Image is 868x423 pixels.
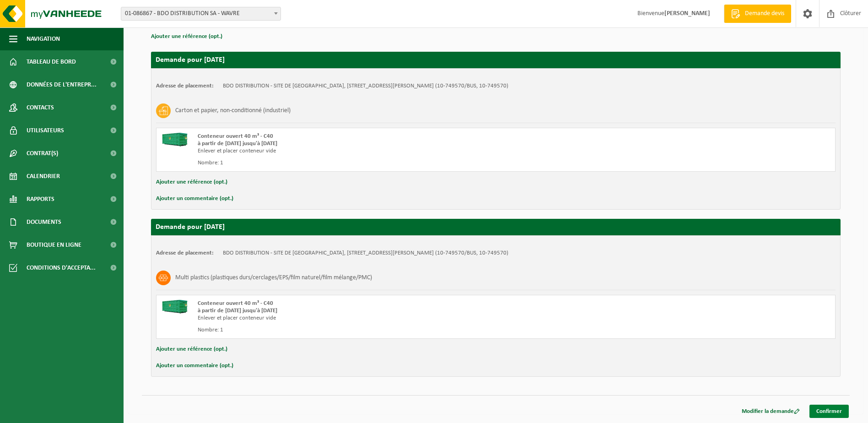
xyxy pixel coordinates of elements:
[198,326,533,334] div: Nombre: 1
[27,119,64,142] span: Utilisateurs
[27,27,60,50] span: Navigation
[198,133,273,139] span: Conteneur ouvert 40 m³ - C40
[809,405,849,418] a: Confirmer
[175,103,291,118] h3: Carton et papier, non-conditionné (industriel)
[156,223,225,231] strong: Demande pour [DATE]
[27,73,97,96] span: Données de l'entrepr...
[156,193,233,205] button: Ajouter un commentaire (opt.)
[121,7,280,20] span: 01-086867 - BDO DISTRIBUTION SA - WAVRE
[735,405,807,418] a: Modifier la demande
[198,147,533,155] div: Enlever et placer conteneur vide
[27,256,96,279] span: Conditions d'accepta...
[156,83,214,89] strong: Adresse de placement:
[156,360,233,372] button: Ajouter un commentaire (opt.)
[121,7,281,21] span: 01-086867 - BDO DISTRIBUTION SA - WAVRE
[27,211,61,233] span: Documents
[198,300,273,306] span: Conteneur ouvert 40 m³ - C40
[27,188,54,211] span: Rapports
[151,31,222,43] button: Ajouter une référence (opt.)
[724,5,791,23] a: Demande devis
[161,300,189,314] img: HK-XC-40-GN-00.png
[198,141,277,146] strong: à partir de [DATE] jusqu'à [DATE]
[198,315,533,322] div: Enlever et placer conteneur vide
[156,56,225,64] strong: Demande pour [DATE]
[156,176,227,188] button: Ajouter une référence (opt.)
[156,250,214,256] strong: Adresse de placement:
[27,50,76,73] span: Tableau de bord
[175,271,372,285] h3: Multi plastics (plastiques durs/cerclages/EPS/film naturel/film mélange/PMC)
[27,165,60,188] span: Calendrier
[156,343,227,355] button: Ajouter une référence (opt.)
[223,82,508,90] td: BDO DISTRIBUTION - SITE DE [GEOGRAPHIC_DATA], [STREET_ADDRESS][PERSON_NAME] (10-749570/BUS, 10-74...
[27,233,81,256] span: Boutique en ligne
[223,249,508,257] td: BDO DISTRIBUTION - SITE DE [GEOGRAPHIC_DATA], [STREET_ADDRESS][PERSON_NAME] (10-749570/BUS, 10-74...
[198,159,533,167] div: Nombre: 1
[161,133,189,146] img: HK-XC-40-GN-00.png
[27,142,58,165] span: Contrat(s)
[27,96,54,119] span: Contacts
[198,308,277,314] strong: à partir de [DATE] jusqu'à [DATE]
[743,9,787,18] span: Demande devis
[664,10,710,17] strong: [PERSON_NAME]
